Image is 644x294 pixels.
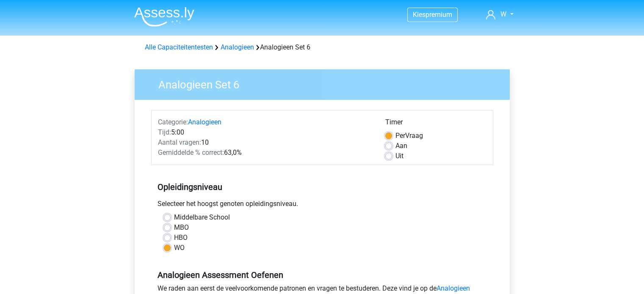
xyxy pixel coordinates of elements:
[141,42,503,52] div: Analogieen Set 6
[134,7,194,27] img: Assessly
[426,11,452,19] span: premium
[152,127,379,137] div: 5:00
[174,233,188,243] label: HBO
[395,131,423,141] label: Vraag
[500,10,506,18] span: W
[158,270,487,280] h5: Analogieen Assessment Oefenen
[174,223,189,233] label: MBO
[174,212,230,223] label: Middelbare School
[174,243,185,253] label: WO
[152,137,379,148] div: 10
[158,118,188,126] span: Categorie:
[152,148,379,158] div: 63,0%
[148,75,503,91] h3: Analogieen Set 6
[188,118,221,126] a: Analogieen
[145,43,213,51] a: Alle Capaciteitentesten
[151,199,493,212] div: Selecteer het hoogst genoten opleidingsniveau.
[158,179,487,195] h5: Opleidingsniveau
[395,141,407,151] label: Aan
[158,148,224,157] span: Gemiddelde % correct:
[158,128,171,136] span: Tijd:
[395,132,405,140] span: Per
[395,151,404,161] label: Uit
[413,11,426,19] span: Kies
[221,43,254,51] a: Analogieen
[483,9,517,19] a: W
[408,9,457,20] a: Kiespremium
[158,138,201,146] span: Aantal vragen:
[385,117,486,131] div: Timer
